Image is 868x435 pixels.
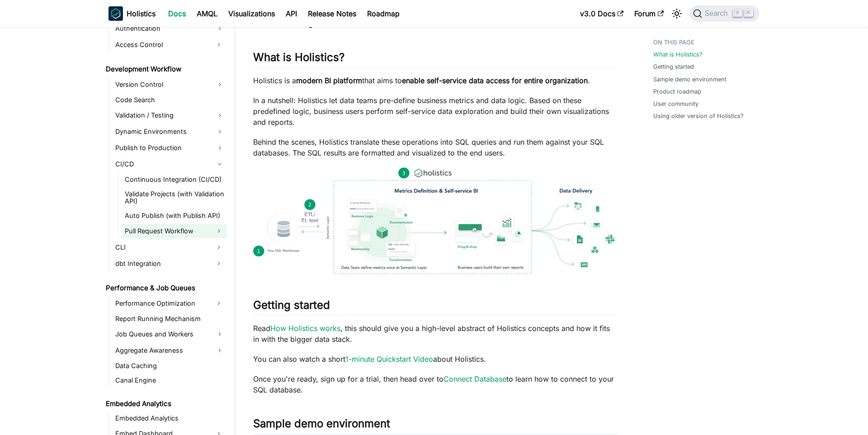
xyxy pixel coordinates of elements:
p: Holistics is a that aims to . [253,75,617,86]
kbd: ⌘ [733,9,742,17]
button: Expand sidebar category 'Pull Request Workflow' [211,224,227,238]
img: How Holistics fits in your Data Stack [253,167,617,274]
b: Holistics [127,8,156,19]
a: Release Notes [302,6,362,21]
a: Data Caching [113,359,227,372]
a: User community [653,99,698,108]
a: HolisticsHolistics [108,6,156,21]
a: Getting started [653,62,694,71]
a: Product roadmap [653,87,701,96]
button: Expand sidebar category 'dbt Integration' [211,256,227,271]
a: Using older version of Holistics? [653,112,744,120]
a: Pull Request Workflow [122,224,211,238]
strong: modern BI platform [296,76,362,85]
a: Aggregate Awareness [113,343,227,358]
a: Dynamic Environments [113,124,227,139]
strong: enable self-service data access for entire organization [402,76,588,85]
p: Once you're ready, sign up for a trial, then head over to to learn how to connect to your SQL dat... [253,374,617,395]
h2: What is Holistics? [253,51,617,68]
button: Switch between dark and light mode (currently light mode) [670,6,684,21]
a: Publish to Production [113,141,227,155]
a: Job Queues and Workers [113,327,227,341]
a: AMQL [191,6,223,21]
a: Report Running Mechanism [113,312,227,325]
a: Performance & Job Queues [103,282,227,294]
a: CI/CD [113,157,227,171]
a: Roadmap [362,6,405,21]
a: How Holistics works [270,324,340,333]
a: Validation / Testing [113,108,227,123]
a: What is Holistics? [653,50,703,59]
a: dbt Integration [113,256,211,271]
a: Authentication [113,21,227,36]
a: Performance Optimization [113,296,211,311]
button: Expand sidebar category 'Performance Optimization' [211,296,227,311]
a: Docs [163,6,191,21]
kbd: K [744,9,753,17]
a: CLI [113,240,211,255]
a: API [280,6,302,21]
nav: Docs sidebar [99,27,235,435]
a: 1-minute Quickstart Video [345,355,433,364]
p: Behind the scenes, Holistics translate these operations into SQL queries and run them against you... [253,137,617,158]
a: Development Workflow [103,63,227,76]
a: Access Control [113,38,211,52]
a: Validate Projects (with Validation API) [122,188,227,208]
a: Connect Database [443,374,506,383]
button: Expand sidebar category 'CLI' [211,240,227,255]
a: Forum [629,6,669,21]
img: Holistics [108,6,123,21]
p: Read , this should give you a high-level abstract of Holistics concepts and how it fits in with t... [253,323,617,345]
a: Sample demo environment [653,75,726,84]
button: Expand sidebar category 'Access Control' [211,38,227,52]
span: Search [702,9,733,18]
a: Canal Engine [113,374,227,387]
a: Auto Publish (with Publish API) [122,209,227,222]
p: In a nutshell: Holistics let data teams pre-define business metrics and data logic. Based on thes... [253,95,617,128]
a: Embedded Analytics [113,412,227,425]
h2: Sample demo environment [253,417,617,434]
a: v3.0 Docs [575,6,629,21]
button: Search (Command+K) [689,5,759,22]
h2: Getting started [253,298,617,316]
a: Version Control [113,77,227,92]
a: Embedded Analytics [103,397,227,410]
a: Continuous Integration (CI/CD) [122,173,227,186]
a: Visualizations [223,6,280,21]
a: Code Search [113,94,227,106]
p: You can also watch a short about Holistics. [253,354,617,364]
